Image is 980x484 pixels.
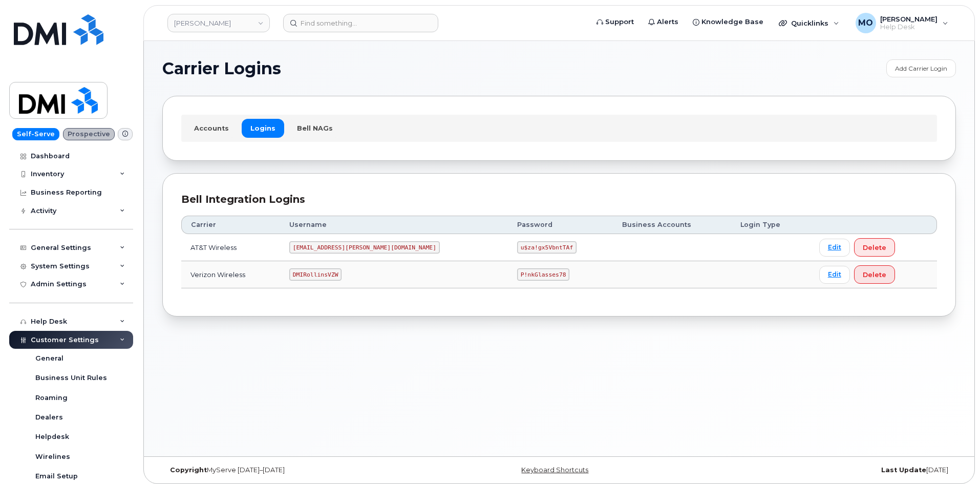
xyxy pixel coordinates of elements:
[289,268,342,281] code: DMIRollinsVZW
[854,265,895,284] button: Delete
[819,239,850,257] a: Edit
[863,270,886,280] span: Delete
[691,466,956,474] div: [DATE]
[731,216,810,234] th: Login Type
[288,119,342,137] a: Bell NAGs
[819,266,850,284] a: Edit
[517,241,577,254] code: u$za!gx5VbntTAf
[854,238,895,257] button: Delete
[517,268,569,281] code: P!nkGlasses78
[863,243,886,252] span: Delete
[289,241,440,254] code: [EMAIL_ADDRESS][PERSON_NAME][DOMAIN_NAME]
[521,466,588,474] a: Keyboard Shortcuts
[508,216,613,234] th: Password
[886,59,956,77] a: Add Carrier Login
[280,216,508,234] th: Username
[181,234,280,261] td: AT&T Wireless
[162,466,427,474] div: MyServe [DATE]–[DATE]
[185,119,238,137] a: Accounts
[881,466,926,474] strong: Last Update
[170,466,207,474] strong: Copyright
[162,61,281,76] span: Carrier Logins
[181,192,937,207] div: Bell Integration Logins
[181,261,280,288] td: Verizon Wireless
[613,216,731,234] th: Business Accounts
[181,216,280,234] th: Carrier
[242,119,284,137] a: Logins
